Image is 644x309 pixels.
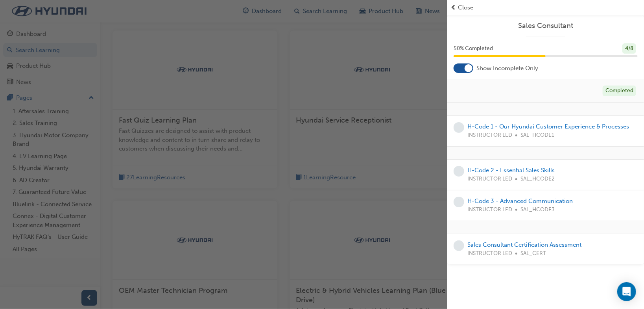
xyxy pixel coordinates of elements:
span: INSTRUCTOR LED [467,131,512,140]
a: Sales Consultant [454,21,638,30]
span: INSTRUCTOR LED [467,205,512,214]
a: H-Code 3 - Advanced Communication [467,197,573,205]
span: SAL_HCODE1 [520,131,554,140]
span: learningRecordVerb_NONE-icon [454,166,464,177]
button: prev-iconClose [450,3,641,12]
a: H-Code 2 - Essential Sales Skills [467,167,555,174]
span: SAL_HCODE2 [520,175,555,184]
span: learningRecordVerb_NONE-icon [454,197,464,207]
a: Sales Consultant Certification Assessment [467,241,581,248]
div: Open Intercom Messenger [617,282,636,301]
span: learningRecordVerb_NONE-icon [454,240,464,251]
span: learningRecordVerb_NONE-icon [454,122,464,133]
span: SAL_CERT [520,249,546,258]
div: Completed [603,86,636,96]
span: SAL_HCODE3 [520,205,555,214]
span: prev-icon [450,3,456,12]
a: H-Code 1 - Our Hyundai Customer Experience & Processes [467,123,629,130]
span: 50 % Completed [454,44,493,53]
span: Show Incomplete Only [476,64,538,73]
span: INSTRUCTOR LED [467,175,512,184]
span: Close [458,3,473,12]
div: 4 / 8 [622,43,636,54]
span: INSTRUCTOR LED [467,249,512,258]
